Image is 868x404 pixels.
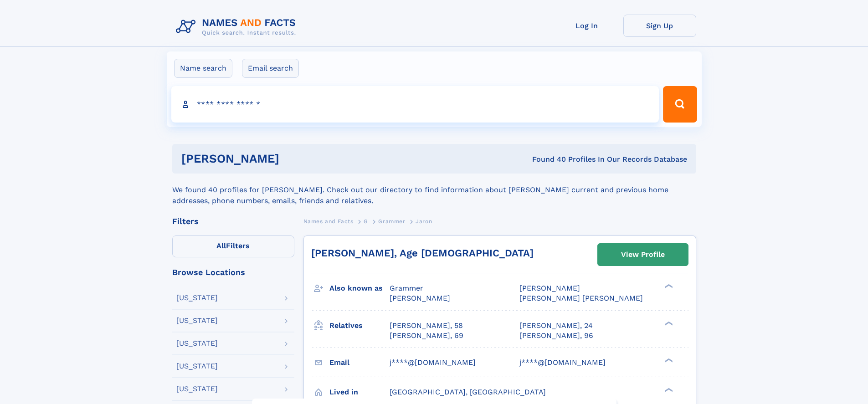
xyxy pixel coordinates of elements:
h3: Also known as [329,281,390,296]
button: Search Button [663,86,697,123]
div: We found 40 profiles for [PERSON_NAME]. Check out our directory to find information about [PERSON... [172,174,696,206]
input: search input [171,86,659,123]
span: Jaron [416,218,432,225]
span: [PERSON_NAME] [390,294,450,302]
div: ❯ [663,387,673,393]
a: Grammer [378,215,405,227]
a: View Profile [598,244,688,266]
div: [US_STATE] [176,317,218,324]
a: Sign Up [623,15,696,37]
div: ❯ [663,283,673,289]
div: Found 40 Profiles In Our Records Database [406,154,687,164]
div: [US_STATE] [176,294,218,302]
a: [PERSON_NAME], 96 [519,331,593,341]
img: Logo Names and Facts [172,15,303,39]
div: Browse Locations [172,268,294,276]
h1: [PERSON_NAME] [181,153,406,164]
span: Grammer [378,218,405,225]
span: G [364,218,368,225]
label: Name search [174,59,232,78]
a: Log In [550,15,623,37]
label: Email search [242,59,299,78]
h3: Lived in [329,384,390,400]
span: Grammer [390,284,423,292]
a: Names and Facts [303,215,354,227]
span: [PERSON_NAME] [519,284,580,292]
a: [PERSON_NAME], 69 [390,331,463,341]
span: [PERSON_NAME] [PERSON_NAME] [519,294,643,302]
h3: Relatives [329,318,390,333]
span: All [216,241,226,250]
div: [US_STATE] [176,363,218,370]
span: [GEOGRAPHIC_DATA], [GEOGRAPHIC_DATA] [390,388,546,396]
div: [US_STATE] [176,385,218,393]
div: ❯ [663,357,673,363]
label: Filters [172,235,294,257]
a: [PERSON_NAME], Age [DEMOGRAPHIC_DATA] [311,247,534,259]
div: ❯ [663,320,673,326]
div: Filters [172,217,294,225]
a: [PERSON_NAME], 24 [519,321,593,331]
a: G [364,215,368,227]
div: [US_STATE] [176,340,218,347]
h3: Email [329,355,390,370]
a: [PERSON_NAME], 58 [390,321,463,331]
div: View Profile [621,244,665,265]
